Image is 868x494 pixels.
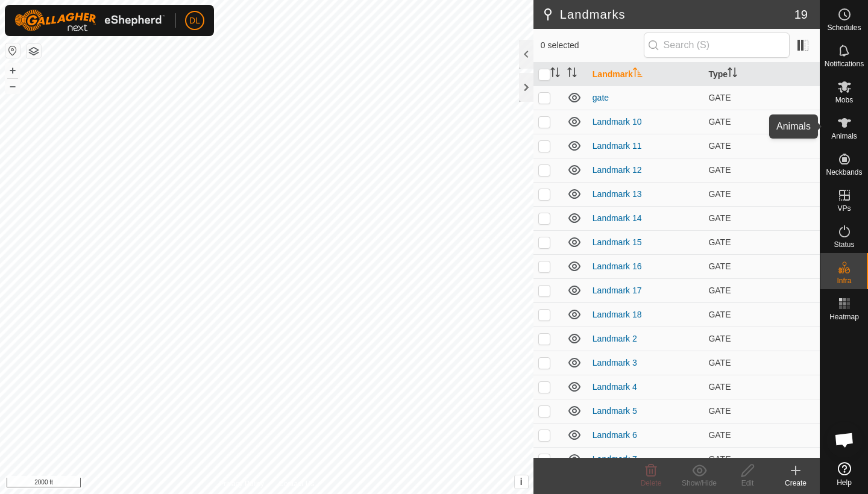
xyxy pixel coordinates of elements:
[5,63,20,78] button: +
[593,310,642,319] a: Landmark 18
[772,478,820,489] div: Create
[834,241,854,248] span: Status
[641,479,662,487] span: Delete
[826,169,862,176] span: Neckbands
[794,5,808,23] span: 19
[593,454,637,464] a: Landmark 7
[593,165,642,175] a: Landmark 12
[567,69,577,79] p-sorticon: Activate to sort
[708,406,731,416] span: GATE
[593,237,642,247] a: Landmark 15
[708,286,731,295] span: GATE
[820,457,868,491] a: Help
[550,69,560,79] p-sorticon: Activate to sort
[541,39,644,52] span: 0 selected
[593,117,642,127] a: Landmark 10
[835,96,853,104] span: Mobs
[593,261,642,271] a: Landmark 16
[708,117,731,127] span: GATE
[837,277,851,284] span: Infra
[837,479,852,486] span: Help
[593,189,642,199] a: Landmark 13
[708,310,731,319] span: GATE
[826,422,863,458] div: Open chat
[520,477,523,487] span: i
[219,478,264,489] a: Privacy Policy
[588,63,704,86] th: Landmark
[708,213,731,223] span: GATE
[593,382,637,392] a: Landmark 4
[593,430,637,440] a: Landmark 6
[708,358,731,367] span: GATE
[723,478,772,489] div: Edit
[189,14,200,27] span: DL
[593,358,637,367] a: Landmark 3
[825,60,864,67] span: Notifications
[593,406,637,416] a: Landmark 5
[541,7,794,22] h2: Landmarks
[708,430,731,440] span: GATE
[708,165,731,175] span: GATE
[633,69,643,79] p-sorticon: Activate to sort
[703,63,820,86] th: Type
[675,478,723,489] div: Show/Hide
[708,189,731,199] span: GATE
[728,69,737,79] p-sorticon: Activate to sort
[5,43,20,58] button: Reset Map
[708,237,731,247] span: GATE
[278,478,314,489] a: Contact Us
[593,141,642,151] a: Landmark 11
[708,93,731,102] span: GATE
[14,10,165,31] img: Gallagher Logo
[837,205,851,212] span: VPs
[5,79,20,93] button: –
[593,334,637,343] a: Landmark 2
[593,93,609,102] a: gate
[593,286,642,295] a: Landmark 17
[708,382,731,392] span: GATE
[27,44,41,58] button: Map Layers
[708,454,731,464] span: GATE
[827,24,861,31] span: Schedules
[708,334,731,343] span: GATE
[593,213,642,223] a: Landmark 14
[831,133,857,140] span: Animals
[644,33,790,58] input: Search (S)
[708,261,731,271] span: GATE
[829,313,859,320] span: Heatmap
[515,475,528,489] button: i
[708,141,731,151] span: GATE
